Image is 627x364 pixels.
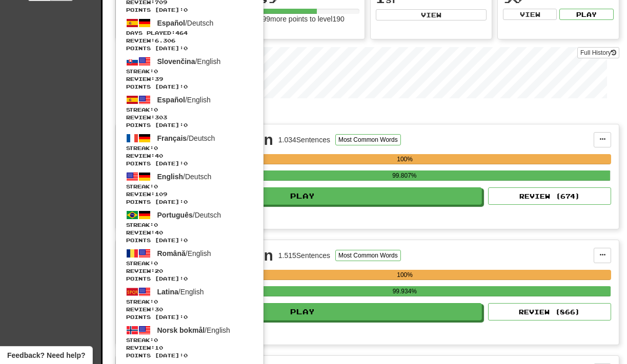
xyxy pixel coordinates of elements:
span: Points [DATE]: 0 [126,275,253,283]
a: English/DeutschStreak:0 Review:109Points [DATE]:0 [116,169,264,207]
span: Streak: [126,68,253,75]
button: Play [559,9,614,20]
button: Review (674) [488,187,611,205]
span: Norsk bokmål [157,326,205,334]
div: 99.807% [198,170,610,181]
button: Most Common Words [335,134,401,145]
span: Points [DATE]: 0 [126,45,253,52]
span: Points [DATE]: 0 [126,160,253,167]
span: Points [DATE]: 0 [126,121,253,129]
a: Slovenčina/EnglishStreak:0 Review:39Points [DATE]:0 [116,54,264,92]
span: 464 [175,30,188,36]
span: 0 [154,298,158,305]
span: Streak: [126,183,253,190]
span: Points [DATE]: 0 [126,313,253,321]
span: / Deutsch [157,211,221,219]
span: Points [DATE]: 0 [126,6,253,14]
span: / English [157,57,221,66]
span: Review: 39 [126,75,253,83]
a: Español/EnglishStreak:0 Review:303Points [DATE]:0 [116,92,264,131]
p: In Progress [115,109,619,119]
span: English [157,173,184,181]
span: / Deutsch [157,173,212,181]
span: 0 [154,145,158,151]
span: Points [DATE]: 0 [126,237,253,244]
button: Review (866) [488,303,611,320]
div: 100% [198,270,611,280]
div: 1.034 Sentences [278,135,330,145]
a: Español/DeutschDays Played:464 Review:6.306Points [DATE]:0 [116,15,264,54]
span: Español [157,19,185,27]
span: Streak: [126,106,253,114]
span: Days Played: [126,29,253,37]
span: / English [157,326,230,334]
span: Review: 30 [126,306,253,313]
span: Review: 109 [126,190,253,198]
div: 100% [198,154,611,164]
div: 1.515 Sentences [278,250,330,261]
span: Streak: [126,260,253,267]
span: / English [157,249,211,258]
div: 99.934% [198,286,611,296]
a: Română/EnglishStreak:0 Review:20Points [DATE]:0 [116,246,264,284]
button: Most Common Words [335,250,401,261]
span: Streak: [126,298,253,306]
span: 0 [154,222,158,228]
span: Streak: [126,221,253,229]
a: Latina/EnglishStreak:0 Review:30Points [DATE]:0 [116,284,264,323]
span: Review: 40 [126,152,253,160]
span: Points [DATE]: 0 [126,83,253,91]
span: 0 [154,183,158,189]
span: Points [DATE]: 0 [126,352,253,359]
span: 0 [154,106,158,113]
div: 33.299 more points to level 190 [248,14,359,24]
span: 0 [154,260,158,266]
a: Full History [577,47,619,58]
span: 0 [154,337,158,343]
a: Français/DeutschStreak:0 Review:40Points [DATE]:0 [116,131,264,169]
span: Points [DATE]: 0 [126,198,253,206]
span: Slovenčina [157,57,195,66]
a: Português/DeutschStreak:0 Review:40Points [DATE]:0 [116,207,264,246]
span: / Deutsch [157,134,215,142]
span: Review: 20 [126,267,253,275]
span: / Deutsch [157,19,214,27]
span: 0 [154,68,158,74]
button: View [503,9,557,20]
span: Français [157,134,187,142]
span: Review: 10 [126,344,253,352]
span: Español [157,96,185,104]
span: / English [157,96,211,104]
a: Norsk bokmål/EnglishStreak:0 Review:10Points [DATE]:0 [116,323,264,361]
button: View [376,9,487,20]
span: Streak: [126,336,253,344]
button: Play [124,187,482,205]
button: Play [124,303,482,320]
span: Română [157,249,186,258]
span: Review: 6.306 [126,37,253,45]
span: Streak: [126,144,253,152]
span: Open feedback widget [7,350,85,360]
span: Review: 303 [126,114,253,121]
span: Português [157,211,193,219]
span: Latina [157,288,178,296]
span: Review: 40 [126,229,253,237]
span: / English [157,288,204,296]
